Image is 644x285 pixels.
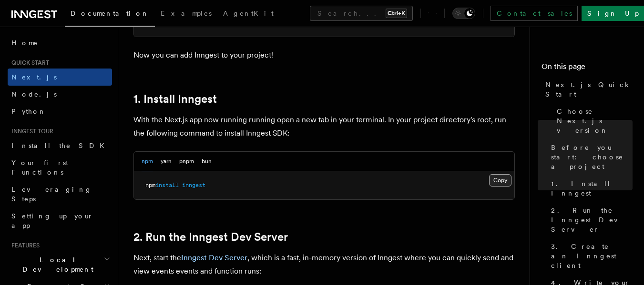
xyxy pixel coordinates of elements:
[551,242,633,270] span: 3. Create an Inngest client
[542,61,633,76] h4: On this page
[133,113,515,140] p: With the Next.js app now running running open a new tab in your terminal. In your project directo...
[8,59,49,67] span: Quick start
[11,108,46,115] span: Python
[11,186,92,203] span: Leveraging Steps
[547,175,633,202] a: 1. Install Inngest
[11,142,110,149] span: Install the SDK
[133,251,515,278] p: Next, start the , which is a fast, in-memory version of Inngest where you can quickly send and vi...
[65,3,155,27] a: Documentation
[202,152,212,171] button: bun
[547,139,633,175] a: Before you start: choose a project
[310,6,413,21] button: Search...Ctrl+K
[542,76,633,103] a: Next.js Quick Start
[491,6,578,21] a: Contact sales
[133,49,515,62] p: Now you can add Inngest to your project!
[71,10,149,17] span: Documentation
[489,174,511,187] button: Copy
[8,69,112,86] a: Next.js
[551,206,633,234] span: 2. Run the Inngest Dev Server
[133,92,217,106] a: 1. Install Inngest
[386,9,407,18] kbd: Ctrl+K
[547,238,633,274] a: 3. Create an Inngest client
[8,181,112,207] a: Leveraging Steps
[8,128,53,135] span: Inngest tour
[11,73,57,81] span: Next.js
[142,152,153,171] button: npm
[181,253,247,262] a: Inngest Dev Server
[11,38,38,48] span: Home
[551,179,633,198] span: 1. Install Inngest
[145,182,155,188] span: npm
[161,152,172,171] button: yarn
[223,10,274,17] span: AgentKit
[8,137,112,154] a: Install the SDK
[11,159,68,176] span: Your first Functions
[155,182,179,188] span: install
[557,107,633,135] span: Choose Next.js version
[11,212,93,229] span: Setting up your app
[179,152,194,171] button: pnpm
[8,242,40,249] span: Features
[8,86,112,103] a: Node.js
[217,3,279,26] a: AgentKit
[182,182,205,188] span: inngest
[8,255,104,274] span: Local Development
[155,3,217,26] a: Examples
[8,207,112,234] a: Setting up your app
[161,10,212,17] span: Examples
[452,8,475,19] button: Toggle dark mode
[11,90,57,98] span: Node.js
[553,103,633,139] a: Choose Next.js version
[551,143,633,171] span: Before you start: choose a project
[547,202,633,238] a: 2. Run the Inngest Dev Server
[8,34,112,51] a: Home
[545,80,633,99] span: Next.js Quick Start
[8,154,112,181] a: Your first Functions
[8,103,112,120] a: Python
[133,230,288,244] a: 2. Run the Inngest Dev Server
[8,251,112,278] button: Local Development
